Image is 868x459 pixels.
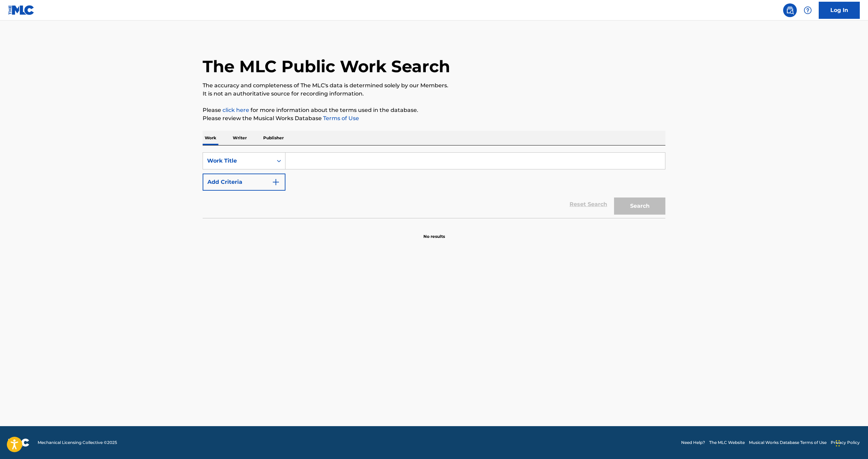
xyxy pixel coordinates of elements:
img: help [804,6,812,14]
a: Musical Works Database Terms of Use [749,439,827,446]
p: Please for more information about the terms used in the database. [203,106,665,114]
img: MLC Logo [8,5,35,15]
a: Public Search [783,3,797,17]
a: Log In [819,2,860,19]
h1: The MLC Public Work Search [203,56,450,77]
a: Privacy Policy [831,439,860,446]
img: search [786,6,794,14]
button: Add Criteria [203,174,285,191]
p: The accuracy and completeness of The MLC's data is determined solely by our Members. [203,81,665,90]
div: Help [801,3,815,17]
p: No results [423,225,445,240]
a: The MLC Website [709,439,745,446]
p: Please review the Musical Works Database [203,114,665,123]
p: It is not an authoritative source for recording information. [203,90,665,98]
form: Search Form [203,152,665,218]
p: Writer [231,131,249,145]
div: Drag [836,433,840,454]
a: Terms of Use [322,115,359,122]
iframe: Chat Widget [834,426,868,459]
a: click here [222,107,249,113]
span: Mechanical Licensing Collective © 2025 [38,439,117,446]
p: Publisher [261,131,286,145]
img: logo [8,438,29,447]
a: Need Help? [681,439,705,446]
img: 9d2ae6d4665cec9f34b9.svg [272,178,280,186]
p: Work [203,131,218,145]
div: Work Title [207,157,269,165]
